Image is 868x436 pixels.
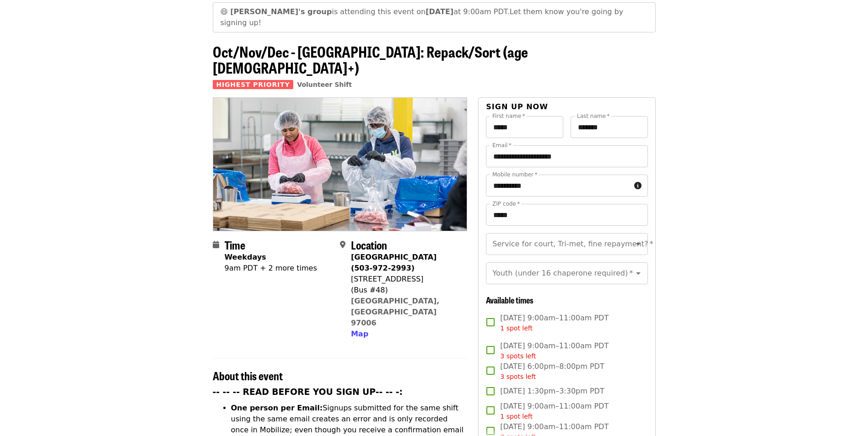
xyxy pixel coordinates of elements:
[500,313,609,333] span: [DATE] 9:00am–11:00am PDT
[500,373,536,380] span: 3 spots left
[351,237,387,253] span: Location
[213,387,403,397] strong: -- -- -- READ BEFORE YOU SIGN UP-- -- -:
[500,413,533,420] span: 1 spot left
[213,41,528,78] span: Oct/Nov/Dec - [GEOGRAPHIC_DATA]: Repack/Sort (age [DEMOGRAPHIC_DATA]+)
[492,143,512,148] label: Email
[632,238,645,250] button: Open
[486,204,647,226] input: ZIP code
[486,175,630,197] input: Mobile number
[492,172,537,177] label: Mobile number
[426,7,453,16] strong: [DATE]
[213,240,219,249] i: calendar icon
[213,367,283,383] span: About this event
[486,116,563,138] input: First name
[486,145,647,167] input: Email
[351,329,368,340] button: Map
[492,113,525,119] label: First name
[225,263,317,274] div: 9am PDT + 2 more times
[500,401,609,421] span: [DATE] 9:00am–11:00am PDT
[500,386,604,397] span: [DATE] 1:30pm–3:30pm PDT
[221,7,228,16] span: grinning face emoji
[571,116,648,138] input: Last name
[351,253,437,272] strong: [GEOGRAPHIC_DATA] (503-972-2993)
[351,285,460,296] div: (Bus #48)
[577,113,609,119] label: Last name
[500,324,533,332] span: 1 spot left
[230,7,509,16] span: is attending this event on at 9:00am PDT.
[500,352,536,360] span: 3 spots left
[351,297,440,327] a: [GEOGRAPHIC_DATA], [GEOGRAPHIC_DATA] 97006
[486,294,534,306] span: Available times
[634,181,642,190] i: circle-info icon
[500,361,604,382] span: [DATE] 6:00pm–8:00pm PDT
[225,253,266,261] strong: Weekdays
[213,80,294,89] span: Highest Priority
[351,274,460,285] div: [STREET_ADDRESS]
[492,201,520,207] label: ZIP code
[230,7,332,16] strong: [PERSON_NAME]'s group
[231,404,323,412] strong: One person per Email:
[500,340,609,361] span: [DATE] 9:00am–11:00am PDT
[225,237,245,253] span: Time
[213,98,467,230] img: Oct/Nov/Dec - Beaverton: Repack/Sort (age 10+) organized by Oregon Food Bank
[351,330,368,338] span: Map
[632,267,645,280] button: Open
[297,81,352,88] a: Volunteer Shift
[340,240,345,249] i: map-marker-alt icon
[486,102,548,111] span: Sign up now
